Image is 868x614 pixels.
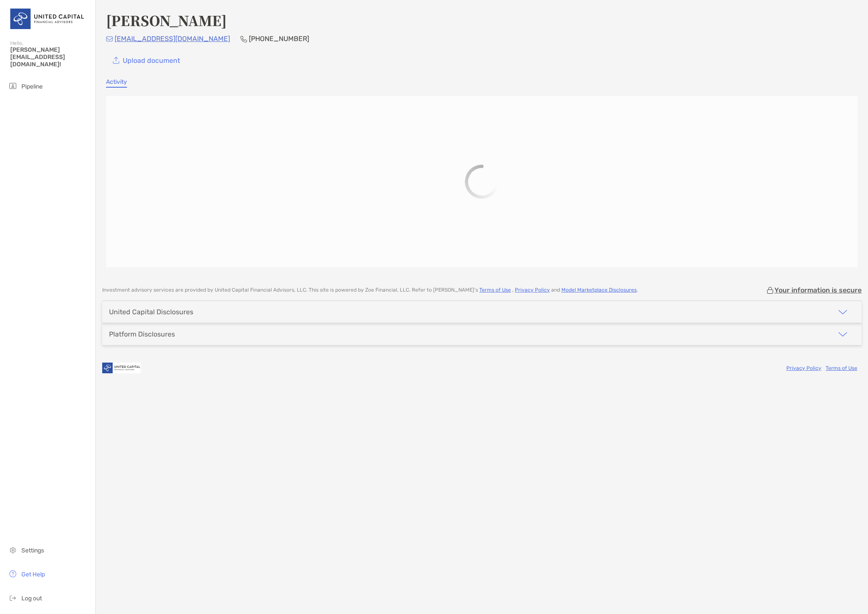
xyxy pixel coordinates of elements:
a: Terms of Use [826,365,857,371]
img: icon arrow [838,307,848,317]
img: company logo [102,358,141,378]
img: logout icon [8,593,18,603]
img: pipeline icon [8,81,18,91]
img: Phone Icon [240,35,247,42]
p: [PHONE_NUMBER] [249,33,309,44]
a: Model Marketplace Disclosures [561,287,637,293]
span: Get Help [21,571,45,578]
img: get-help icon [8,569,18,579]
span: [PERSON_NAME][EMAIL_ADDRESS][DOMAIN_NAME]! [10,46,90,68]
img: Email Icon [106,36,113,41]
a: Upload document [106,51,186,70]
span: Log out [21,595,42,602]
span: Pipeline [21,83,43,90]
img: icon arrow [838,329,848,339]
a: Privacy Policy [786,365,821,371]
img: United Capital Logo [10,3,85,34]
p: Investment advisory services are provided by United Capital Financial Advisors, LLC . This site i... [102,287,638,293]
span: Settings [21,547,44,554]
a: Activity [106,78,127,88]
a: Privacy Policy [515,287,550,293]
div: Platform Disclosures [109,330,175,338]
h4: [PERSON_NAME] [106,10,227,30]
p: Your information is secure [774,286,862,294]
img: settings icon [8,545,18,555]
p: [EMAIL_ADDRESS][DOMAIN_NAME] [115,33,230,44]
img: button icon [113,57,119,64]
a: Terms of Use [479,287,511,293]
div: United Capital Disclosures [109,308,193,316]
